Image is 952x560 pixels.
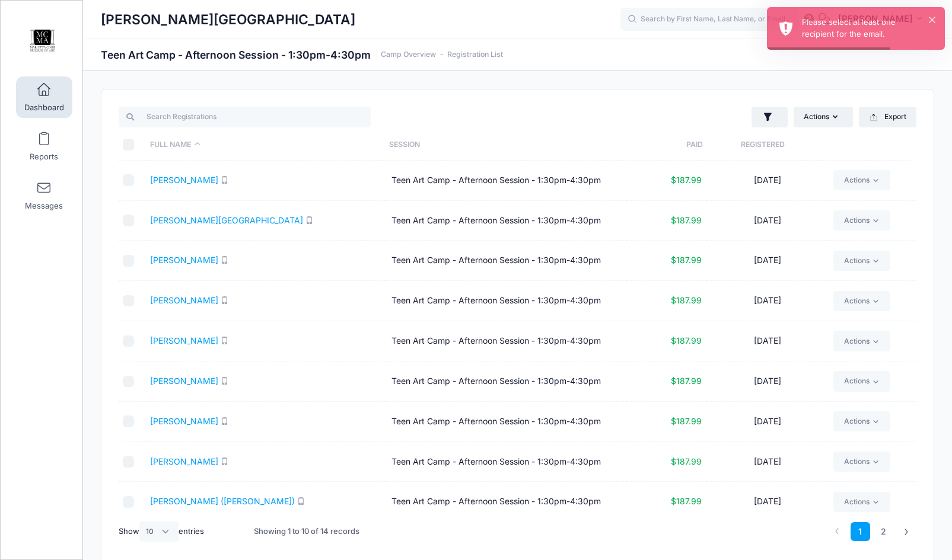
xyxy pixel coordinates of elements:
a: Actions [833,371,890,391]
td: [DATE] [707,281,827,321]
a: Actions [833,210,890,231]
span: Reports [30,152,58,162]
i: SMS enabled [297,497,305,505]
td: Teen Art Camp - Afternoon Session - 1:30pm-4:30pm [386,482,627,522]
a: 2 [874,522,893,542]
th: Session: activate to sort column ascending [384,129,623,161]
a: [PERSON_NAME] [150,456,218,466]
span: $187.99 [671,496,702,506]
a: Dashboard [16,76,72,118]
a: Actions [833,331,890,351]
th: Paid: activate to sort column ascending [623,129,703,161]
a: Reports [16,126,72,167]
td: Teen Art Camp - Afternoon Session - 1:30pm-4:30pm [386,442,627,482]
i: SMS enabled [221,296,228,304]
a: Actions [833,251,890,271]
td: Teen Art Camp - Afternoon Session - 1:30pm-4:30pm [386,241,627,281]
label: Show entries [119,521,204,542]
i: SMS enabled [221,337,228,344]
h1: Teen Art Camp - Afternoon Session - 1:30pm-4:30pm [101,49,503,61]
a: Camp Overview [381,50,436,59]
a: Registration List [447,50,503,59]
td: Teen Art Camp - Afternoon Session - 1:30pm-4:30pm [386,161,627,201]
span: $187.99 [671,376,702,386]
a: [PERSON_NAME] [150,335,218,345]
a: Actions [833,452,890,472]
td: [DATE] [707,402,827,442]
td: Teen Art Camp - Afternoon Session - 1:30pm-4:30pm [386,361,627,402]
h1: [PERSON_NAME][GEOGRAPHIC_DATA] [101,6,355,33]
i: SMS enabled [305,216,313,224]
a: Actions [833,291,890,311]
td: Teen Art Camp - Afternoon Session - 1:30pm-4:30pm [386,402,627,442]
td: Teen Art Camp - Afternoon Session - 1:30pm-4:30pm [386,281,627,321]
span: $187.99 [671,255,702,265]
img: Marietta Cobb Museum of Art [20,18,65,63]
span: $187.99 [671,456,702,466]
td: [DATE] [707,161,827,201]
i: SMS enabled [221,176,228,184]
td: [DATE] [707,321,827,361]
a: 1 [851,522,870,542]
span: Messages [25,201,63,211]
td: [DATE] [707,201,827,241]
td: [DATE] [707,241,827,281]
td: Teen Art Camp - Afternoon Session - 1:30pm-4:30pm [386,201,627,241]
div: Please select at least one recipient for the email. [802,17,935,40]
a: Actions [833,411,890,431]
a: [PERSON_NAME] [150,295,218,305]
a: [PERSON_NAME] ([PERSON_NAME]) [150,496,295,506]
a: Marietta Cobb Museum of Art [1,12,84,69]
input: Search by First Name, Last Name, or Email... [620,8,798,31]
i: SMS enabled [221,417,228,425]
a: Actions [833,492,890,512]
select: Showentries [139,521,179,542]
button: × [929,17,935,23]
span: $187.99 [671,335,702,345]
a: Messages [16,175,72,216]
th: Full Name: activate to sort column descending [144,129,384,161]
span: $187.99 [671,416,702,426]
button: Export [859,107,916,127]
i: SMS enabled [221,256,228,264]
a: [PERSON_NAME][GEOGRAPHIC_DATA] [150,215,303,225]
td: [DATE] [707,482,827,522]
td: [DATE] [707,442,827,482]
button: Actions [794,107,853,127]
td: Teen Art Camp - Afternoon Session - 1:30pm-4:30pm [386,321,627,361]
input: Search Registrations [119,107,371,127]
span: Dashboard [24,103,64,113]
i: SMS enabled [221,457,228,465]
a: [PERSON_NAME] [150,175,218,185]
a: [PERSON_NAME] [150,255,218,265]
a: [PERSON_NAME] [150,376,218,386]
span: $187.99 [671,175,702,185]
span: $187.99 [671,215,702,225]
a: [PERSON_NAME] [150,416,218,426]
td: [DATE] [707,361,827,402]
span: $187.99 [671,295,702,305]
a: Actions [833,170,890,190]
i: SMS enabled [221,377,228,385]
div: Showing 1 to 10 of 14 records [254,518,359,545]
button: [PERSON_NAME] [830,6,934,33]
th: Registered: activate to sort column ascending [703,129,823,161]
